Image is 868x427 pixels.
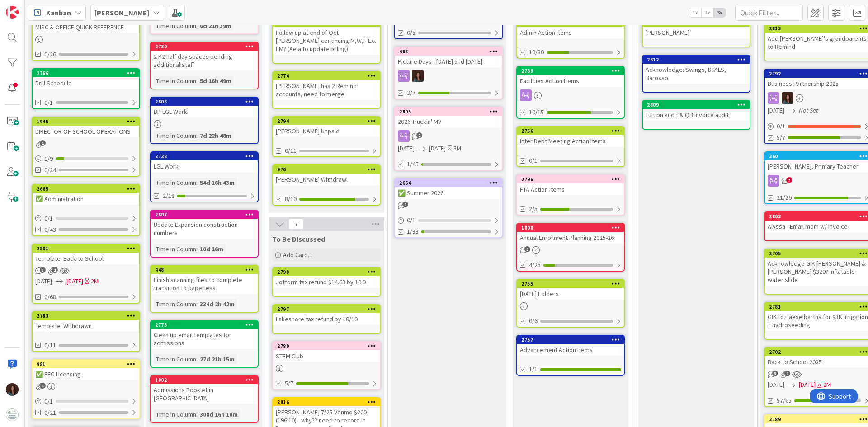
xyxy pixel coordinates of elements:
div: ✅ Administration [33,193,139,205]
div: 2807Update Expansion construction numbers [151,211,258,239]
div: 2796 [521,176,624,183]
span: 2x [701,8,713,17]
div: 1002 [151,376,258,384]
div: 2756 [517,127,624,135]
div: MISC & OFFICE QUICK REFERENCE [33,21,139,33]
span: 3 [772,371,778,376]
div: 2728 [155,153,258,160]
div: 2664 [395,179,502,187]
div: 448Finish scanning files to complete transition to paperless [151,266,258,294]
div: Template: Back to School [33,253,139,264]
span: Support [19,1,41,12]
div: Update Expansion construction numbers [151,219,258,239]
span: 10/15 [529,108,544,117]
span: 0 / 1 [777,122,785,131]
div: 2780 [277,343,380,349]
div: 2769 [521,68,624,74]
span: 0/11 [44,341,56,350]
div: 2808BP LGL Work [151,98,258,117]
div: 2816 [277,399,380,405]
div: 2794 [273,117,380,125]
span: : [196,299,198,309]
span: 2/18 [163,191,175,201]
span: 3 [40,267,46,273]
div: 27d 21h 15m [198,354,237,364]
div: 2796FTA Action Items [517,175,624,195]
span: 0/68 [44,292,56,302]
div: Admin Action Items [517,27,624,38]
span: 1 / 9 [44,154,53,164]
div: LGL Work [151,160,258,172]
div: 2664 [399,180,502,186]
div: 2757 [517,336,624,344]
div: 54d 16h 43m [198,178,237,188]
div: 2739 [155,43,258,50]
img: Visit kanbanzone.com [6,6,19,19]
div: 2 P2 half day spaces pending additional staff [151,51,258,70]
span: 5/7 [777,133,785,142]
span: 3x [713,8,726,17]
div: 2774 [273,72,380,80]
div: 2774 [277,73,380,79]
div: 2757 [521,337,624,343]
span: 0 / 1 [407,216,415,225]
div: 27392 P2 half day spaces pending additional staff [151,42,258,70]
b: [PERSON_NAME] [94,8,149,17]
div: 2728LGL Work [151,152,258,172]
div: 1008 [521,225,624,231]
div: [PERSON_NAME] Unpaid [273,125,380,137]
img: RF [782,92,793,104]
div: [PERSON_NAME] Withdrawl [273,174,380,185]
input: Quick Filter... [735,5,803,21]
div: 7d 22h 48m [198,131,234,141]
div: 976 [277,166,380,173]
span: 1 [524,246,530,252]
div: 2816 [273,398,380,406]
div: 3M [453,144,461,153]
div: 2805 [395,108,502,116]
div: 2M [91,277,99,286]
span: 7 [786,177,792,183]
div: 981 [33,360,139,368]
div: Tuition audit & QB Invoice audit [643,109,750,121]
span: 1 [784,371,790,376]
span: [DATE] [768,380,784,389]
div: 2812 [647,56,750,63]
div: 2780 [273,342,380,350]
div: 2819[PERSON_NAME] [643,19,750,38]
div: 2812Acknowledge: Swings, DTALS, Barosso [643,56,750,84]
div: 0/1 [33,396,139,407]
span: : [196,354,198,364]
span: : [196,244,198,254]
div: 2769 [517,67,624,75]
img: avatar [6,408,19,421]
div: 2756Inter Dept Meeting Action Items [517,127,624,147]
div: 2773Clean up email templates for admissions [151,321,258,349]
span: 0/11 [285,146,297,155]
span: 7 [288,219,304,230]
span: : [196,409,198,419]
div: 2812 [643,56,750,64]
img: RF [412,70,424,82]
img: RF [6,383,19,396]
div: 2755 [517,280,624,288]
div: 2798 [273,268,380,276]
div: 10d 16m [198,244,226,254]
div: 448 [151,266,258,274]
div: 2807 [155,211,258,218]
div: 2809 [647,102,750,108]
div: Inter Dept Meeting Action Items [517,135,624,147]
div: 5d 16h 49m [198,76,234,86]
div: 488 [395,47,502,56]
div: Drill Schedule [33,77,139,89]
span: 0/1 [529,156,538,165]
span: 5/7 [285,379,293,388]
div: 1945 [33,117,139,126]
span: 0/1 [44,98,53,108]
span: 0/5 [407,28,415,38]
div: 1002 [155,377,258,383]
div: 2797Lakeshore tax refund by 10/10 [273,305,380,325]
div: 488 [399,48,502,55]
div: 0/1 [33,213,139,224]
div: 976 [273,165,380,174]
